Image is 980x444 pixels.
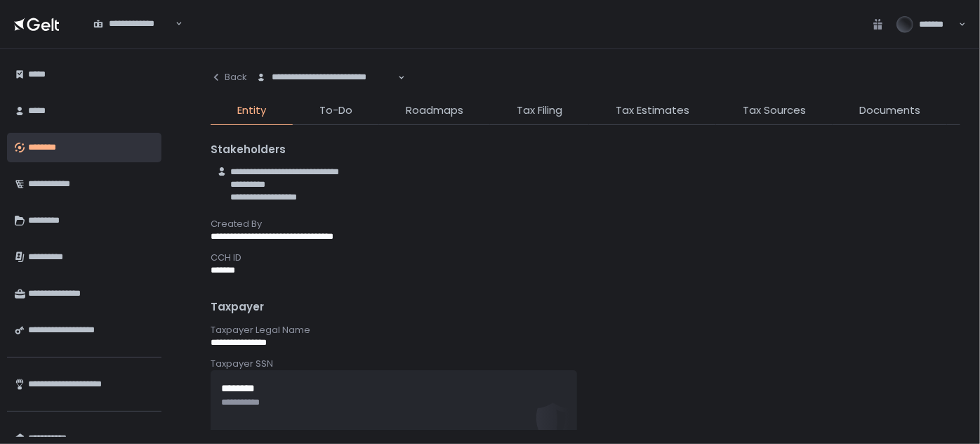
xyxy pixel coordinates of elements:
div: Taxpayer Legal Name [211,324,960,337]
div: Search for option [247,63,405,92]
span: Tax Sources [743,103,806,119]
span: Documents [859,103,920,119]
span: Entity [237,103,266,119]
div: Search for option [84,10,183,39]
div: Stakeholders [211,142,960,158]
input: Search for option [93,30,174,44]
div: Created By [211,218,960,230]
span: Tax Estimates [616,103,689,119]
span: Tax Filing [517,103,562,119]
span: To-Do [319,103,352,119]
div: Back [211,71,247,84]
div: Taxpayer SSN [211,358,960,370]
input: Search for option [256,84,397,98]
div: CCH ID [211,252,960,264]
div: Taxpayer [211,299,960,315]
button: Back [211,63,247,91]
span: Roadmaps [406,103,463,119]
